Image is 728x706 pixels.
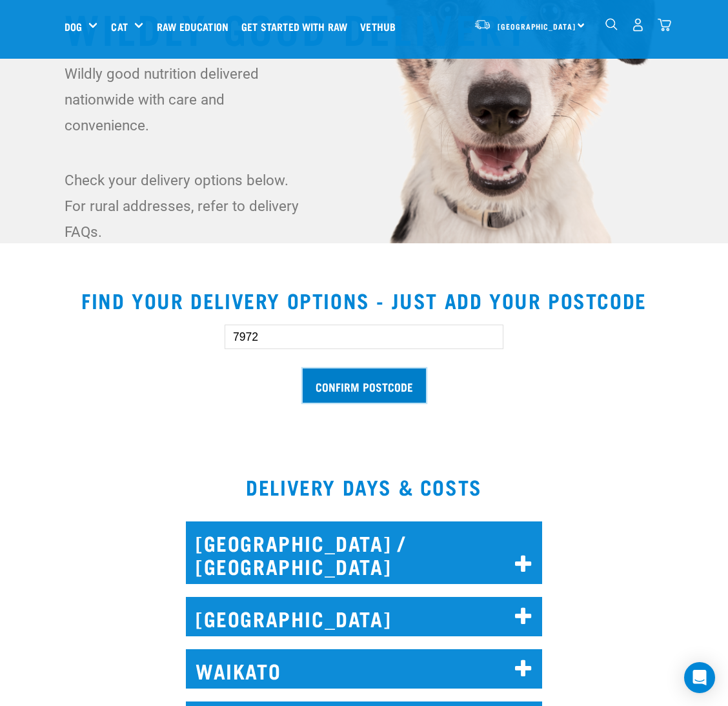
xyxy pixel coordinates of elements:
[238,1,357,52] a: Get started with Raw
[684,662,715,693] div: Open Intercom Messenger
[303,368,426,403] input: Confirm postcode
[65,167,304,245] p: Check your delivery options below. For rural addresses, refer to delivery FAQs.
[186,521,542,584] h2: [GEOGRAPHIC_DATA] / [GEOGRAPHIC_DATA]
[186,649,542,689] h2: WAIKATO
[65,19,82,34] a: Dog
[65,61,304,138] p: Wildly good nutrition delivered nationwide with care and convenience.
[631,18,645,32] img: user.png
[605,18,618,30] img: home-icon-1@2x.png
[186,597,542,636] h2: [GEOGRAPHIC_DATA]
[15,288,713,312] h2: Find your delivery options - just add your postcode
[498,24,576,28] span: [GEOGRAPHIC_DATA]
[474,19,491,30] img: van-moving.png
[225,325,503,349] input: Enter your postcode here...
[658,18,671,32] img: home-icon@2x.png
[357,1,405,52] a: Vethub
[111,19,127,34] a: Cat
[154,1,238,52] a: Raw Education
